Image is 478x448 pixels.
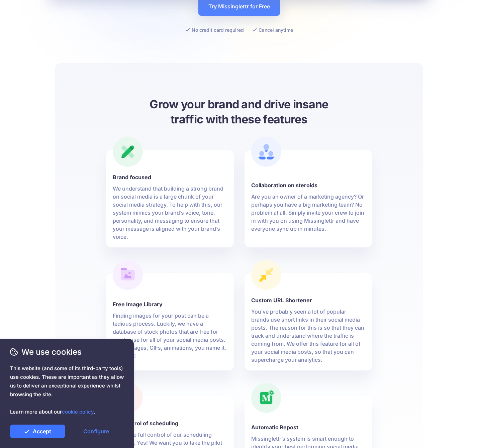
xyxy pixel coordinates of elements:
b: Automatic Repost [251,423,366,431]
b: Brand focused [113,173,227,181]
p: Are you an owner of a marketing agency? Or perhaps you have a big marketing team? No problem at a... [251,193,366,233]
p: Finding images for your post can be a tedious process. Luckily, we have a database of stock photo... [113,312,227,360]
b: Custom URL Shortener [251,296,366,304]
b: Collaboration on steroids [251,181,366,189]
b: Full control of scheduling [113,419,227,427]
a: cookie policy [62,409,94,415]
p: You’ve probably seen a lot of popular brands use short links in their social media posts. The rea... [251,308,366,364]
h3: Grow your brand and drive insane traffic with these features [134,97,345,127]
li: No credit card required [185,26,244,34]
a: Accept [10,425,65,438]
a: Configure [69,425,124,438]
span: This website (and some of its third-party tools) use cookies. These are important as they allow u... [10,364,124,416]
span: We use cookies [10,346,124,358]
b: Free Image Library [113,300,227,308]
p: We understand that building a strong brand on social media is a large chunk of your social media ... [113,185,227,241]
li: Cancel anytime [252,26,293,34]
